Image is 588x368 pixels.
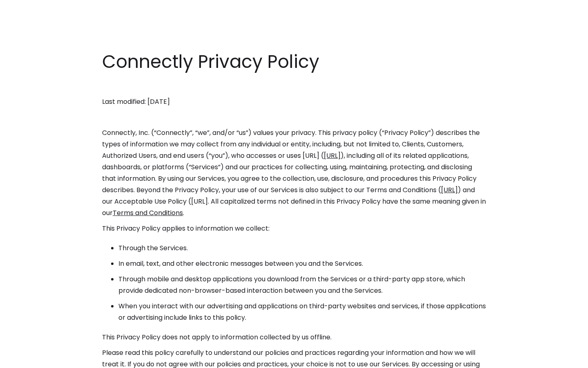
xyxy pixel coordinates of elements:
[102,223,486,234] p: This Privacy Policy applies to information we collect:
[324,151,341,160] a: [URL]
[102,49,486,74] h1: Connectly Privacy Policy
[102,81,486,92] p: ‍
[102,332,486,343] p: This Privacy Policy does not apply to information collected by us offline.
[102,112,486,123] p: ‍
[102,96,486,108] p: Last modified: [DATE]
[102,127,486,219] p: Connectly, Inc. (“Connectly”, “we”, and/or “us”) values your privacy. This privacy policy (“Priva...
[118,242,486,254] li: Through the Services.
[118,301,486,323] li: When you interact with our advertising and applications on third-party websites and services, if ...
[118,258,486,269] li: In email, text, and other electronic messages between you and the Services.
[441,185,458,195] a: [URL]
[118,274,486,296] li: Through mobile and desktop applications you download from the Services or a third-party app store...
[113,208,183,218] a: Terms and Conditions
